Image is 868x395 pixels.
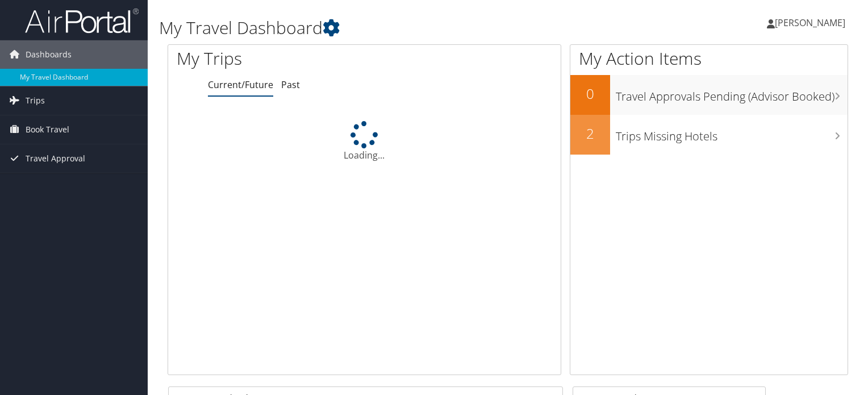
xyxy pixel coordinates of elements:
[208,78,273,91] a: Current/Future
[570,75,848,115] a: 0Travel Approvals Pending (Advisor Booked)
[570,115,848,155] a: 2Trips Missing Hotels
[26,115,69,144] span: Book Travel
[570,84,610,103] h2: 0
[26,86,45,115] span: Trips
[281,78,300,91] a: Past
[570,124,610,143] h2: 2
[616,123,848,144] h3: Trips Missing Hotels
[168,121,561,162] div: Loading...
[177,47,389,70] h1: My Trips
[26,144,85,173] span: Travel Approval
[767,6,857,40] a: [PERSON_NAME]
[570,47,848,70] h1: My Action Items
[775,16,845,29] span: [PERSON_NAME]
[159,16,624,40] h1: My Travel Dashboard
[25,7,139,34] img: airportal-logo.png
[616,83,848,105] h3: Travel Approvals Pending (Advisor Booked)
[26,40,72,69] span: Dashboards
